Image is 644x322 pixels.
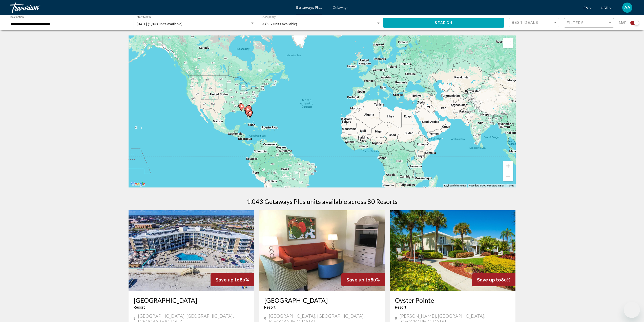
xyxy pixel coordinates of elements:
[130,181,147,187] img: Google
[129,210,254,291] img: 0462E01X.jpg
[469,184,504,187] span: Map data ©2025 Google, INEGI
[503,161,513,171] button: Zoom in
[137,22,182,26] span: [DATE] (1,043 units available)
[624,5,630,10] span: AA
[601,6,608,10] span: USD
[503,171,513,181] button: Zoom out
[341,273,385,286] div: 80%
[264,305,276,309] span: Resort
[390,210,516,291] img: 0775E01X.jpg
[472,273,515,286] div: 80%
[130,181,147,187] a: Open this area in Google Maps (opens a new window)
[564,18,614,28] button: Filter
[296,6,322,10] a: Getaways Plus
[259,210,385,291] img: 0627I01X.jpg
[216,277,240,282] span: Save up to
[584,4,593,12] button: Change language
[10,3,291,13] a: Travorium
[621,2,634,13] button: User Menu
[507,184,514,187] a: Terms
[512,21,557,25] mat-select: Sort by
[435,21,452,25] span: Search
[395,296,511,304] a: Oyster Pointe
[503,38,513,48] button: Toggle fullscreen view
[444,184,466,187] button: Keyboard shortcuts
[346,277,370,282] span: Save up to
[619,19,627,26] span: Map
[134,305,145,309] span: Resort
[264,296,380,304] a: [GEOGRAPHIC_DATA]
[584,6,588,10] span: en
[567,21,584,25] span: Filters
[333,6,348,10] a: Getaways
[395,305,406,309] span: Resort
[211,273,254,286] div: 80%
[624,302,640,318] iframe: Button to launch messaging window
[601,4,613,12] button: Change currency
[383,18,504,27] button: Search
[247,198,398,205] h1: 1,043 Getaways Plus units available across 80 Resorts
[134,296,249,304] a: [GEOGRAPHIC_DATA]
[512,21,538,25] span: Best Deals
[477,277,501,282] span: Save up to
[262,22,297,26] span: 4 (689 units available)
